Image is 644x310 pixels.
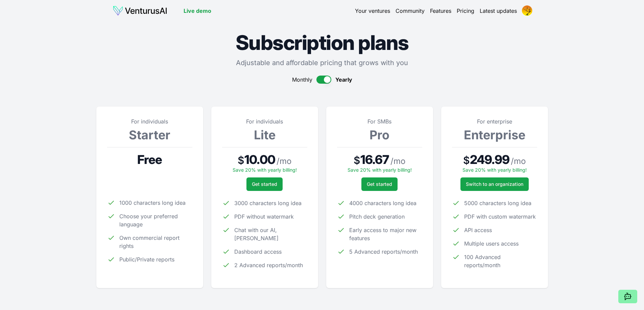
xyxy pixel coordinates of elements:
[348,167,412,173] span: Save 20% with yearly billing!
[222,117,307,125] p: For individuals
[113,5,167,16] img: logo
[464,253,537,269] span: 100 Advanced reports/month
[480,7,517,15] a: Latest updates
[522,5,532,16] img: ACg8ocLF4NSL0MLFtJQg8F-RDOSpjWOs6d0kjFAaHcggf95ZsExDr4Y=s96-c
[349,199,416,207] span: 4000 characters long idea
[390,156,405,167] span: / mo
[464,213,536,221] span: PDF with custom watermark
[360,153,389,166] span: 16.67
[470,153,509,166] span: 249.99
[119,234,192,250] span: Own commercial report rights
[96,58,548,67] p: Adjustable and affordable pricing that grows with you
[252,181,277,188] span: Get started
[430,7,451,15] a: Features
[119,199,186,207] span: 1000 characters long idea
[222,128,307,142] h3: Lite
[335,76,352,84] span: Yearly
[234,248,282,256] span: Dashboard access
[367,181,392,188] span: Get started
[511,156,526,167] span: / mo
[464,239,519,248] span: Multiple users access
[361,177,398,191] button: Get started
[460,177,529,191] a: Switch to an organization
[349,226,422,242] span: Early access to major new features
[233,167,297,173] span: Save 20% with yearly billing!
[349,213,405,221] span: Pitch deck generation
[464,226,492,234] span: API access
[462,167,527,173] span: Save 20% with yearly billing!
[337,128,422,142] h3: Pro
[292,76,312,84] span: Monthly
[107,117,192,125] p: For individuals
[457,7,474,15] a: Pricing
[396,7,425,15] a: Community
[107,128,192,142] h3: Starter
[234,199,302,207] span: 3000 characters long idea
[119,212,192,228] span: Choose your preferred language
[234,261,303,269] span: 2 Advanced reports/month
[96,32,548,53] h1: Subscription plans
[337,117,422,125] p: For SMBs
[119,255,174,263] span: Public/Private reports
[452,128,537,142] h3: Enterprise
[234,213,294,221] span: PDF without watermark
[137,153,162,166] span: Free
[277,156,291,167] span: / mo
[464,199,531,207] span: 5000 characters long idea
[355,7,390,15] a: Your ventures
[354,154,360,166] span: $
[238,154,244,166] span: $
[246,177,283,191] button: Get started
[234,226,307,242] span: Chat with our AI, [PERSON_NAME]
[349,248,418,256] span: 5 Advanced reports/month
[452,117,537,125] p: For enterprise
[463,154,470,166] span: $
[184,7,211,15] a: Live demo
[244,153,275,166] span: 10.00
